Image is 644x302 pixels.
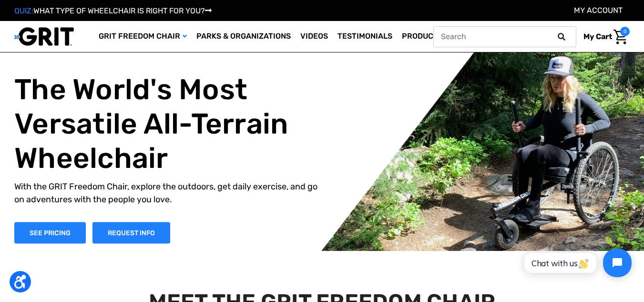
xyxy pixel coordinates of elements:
[613,30,627,44] img: Cart
[14,72,329,175] h1: The World's Most Versatile All-Terrain Wheelchair
[14,180,329,206] p: With the GRIT Freedom Chair, explore the outdoors, get daily exercise, and go on adventures with ...
[92,222,170,243] a: Slide number 1, Request Information
[583,32,612,41] span: My Cart
[454,21,519,52] a: Learn More
[139,39,190,48] span: Phone Number
[574,6,623,15] a: Account
[192,21,296,52] a: Parks & Organizations
[14,27,74,46] img: GRIT All-Terrain Wheelchair and Mobility Equipment
[620,27,630,36] span: 0
[397,21,454,52] a: Products
[576,27,630,47] a: Cart with 0 items
[514,240,640,285] iframe: Tidio Chat
[333,21,397,52] a: Testimonials
[296,21,333,52] a: Videos
[94,21,192,52] a: GRIT Freedom Chair
[433,26,576,47] input: Search
[14,6,33,15] span: QUIZ:
[14,6,212,15] a: QUIZ:WHAT TYPE OF WHEELCHAIR IS RIGHT FOR YOU?
[14,222,86,243] a: Shop Now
